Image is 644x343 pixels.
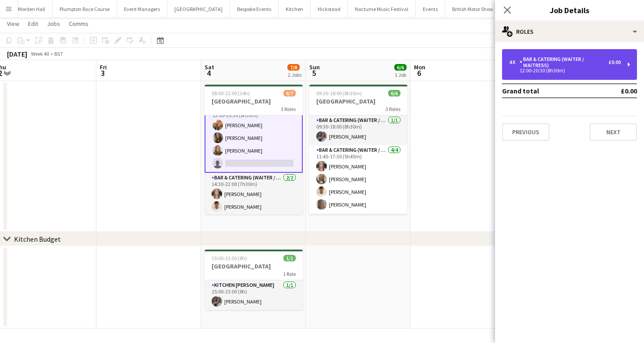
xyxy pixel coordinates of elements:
h3: [GEOGRAPHIC_DATA] [205,97,303,105]
div: [DATE] [7,50,27,58]
app-job-card: 15:00-23:00 (8h)1/1[GEOGRAPHIC_DATA]1 RoleKitchen [PERSON_NAME]1/115:00-23:00 (8h)[PERSON_NAME] [205,250,303,310]
div: Kitchen Budget [14,235,61,243]
app-job-card: 08:00-22:00 (14h)6/7[GEOGRAPHIC_DATA]3 Roles08:00-17:00 (9h)[PERSON_NAME]Bar & Catering (Waiter /... [205,85,303,214]
span: View [7,20,19,28]
span: 1 Role [283,271,296,277]
button: Event Managers [117,0,167,18]
h3: [GEOGRAPHIC_DATA] [309,97,407,105]
span: Jobs [47,20,60,28]
span: 6/6 [388,90,400,96]
a: Comms [65,18,92,29]
span: 7/8 [287,64,300,71]
span: Comms [69,20,88,28]
button: British Motor Show [445,0,501,18]
span: Sat [205,63,214,71]
span: 09:30-18:00 (8h30m) [316,90,362,96]
td: £0.00 [595,84,637,98]
button: Hickstead [311,0,348,18]
button: Morden Hall [11,0,53,18]
a: View [4,18,23,29]
span: Week 40 [29,50,51,57]
button: Events [416,0,445,18]
app-card-role: Kitchen [PERSON_NAME]1/115:00-23:00 (8h)[PERSON_NAME] [205,280,303,310]
button: Plumpton Race Course [53,0,117,18]
app-card-role: Bar & Catering (Waiter / waitress)4/411:45-17:30 (5h45m)[PERSON_NAME][PERSON_NAME][PERSON_NAME][P... [309,145,407,213]
h3: [GEOGRAPHIC_DATA] [205,262,303,270]
button: [GEOGRAPHIC_DATA] [167,0,230,18]
div: 12:00-20:30 (8h30m) [509,68,621,73]
button: Nocturne Music Festival [348,0,416,18]
div: Bar & Catering (Waiter / waitress) [520,56,609,68]
button: Bespoke Events [230,0,279,18]
td: Grand total [502,84,595,98]
span: 3 Roles [281,106,296,112]
div: 4 x [509,59,520,65]
div: Roles [495,21,644,42]
span: 15:00-23:00 (8h) [212,255,247,261]
app-job-card: 09:30-18:00 (8h30m)6/6[GEOGRAPHIC_DATA]3 RolesBar & Catering (Waiter / waitress)1/109:30-18:00 (8... [309,85,407,214]
button: Next [590,123,637,141]
span: 1/1 [283,255,296,261]
span: 08:00-22:00 (14h) [212,90,250,96]
span: Fri [100,63,107,71]
div: BST [54,50,63,57]
div: £0.00 [609,59,621,65]
span: 5 [308,68,320,78]
a: Jobs [43,18,64,29]
a: Edit [25,18,42,29]
span: Sun [309,63,320,71]
span: 6/7 [283,90,296,96]
button: Previous [502,123,549,141]
app-card-role: Bar & Catering (Waiter / waitress)2/214:30-22:00 (7h30m)[PERSON_NAME][PERSON_NAME] [205,173,303,215]
span: 6/6 [394,64,407,71]
span: 4 [203,68,214,78]
app-card-role: Bar & Catering (Waiter / waitress)1/109:30-18:00 (8h30m)[PERSON_NAME] [309,115,407,145]
app-card-role: Bar & Catering (Waiter / waitress)1A3/412:00-20:30 (8h30m)[PERSON_NAME][PERSON_NAME][PERSON_NAME] [205,103,303,173]
button: Kitchen [279,0,311,18]
span: Edit [28,20,38,28]
div: 2 Jobs [288,71,301,78]
span: 3 Roles [386,106,400,112]
div: 1 Job [395,71,406,78]
h3: Job Details [495,4,644,16]
span: 6 [413,68,425,78]
span: 3 [99,68,107,78]
span: Mon [414,63,425,71]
